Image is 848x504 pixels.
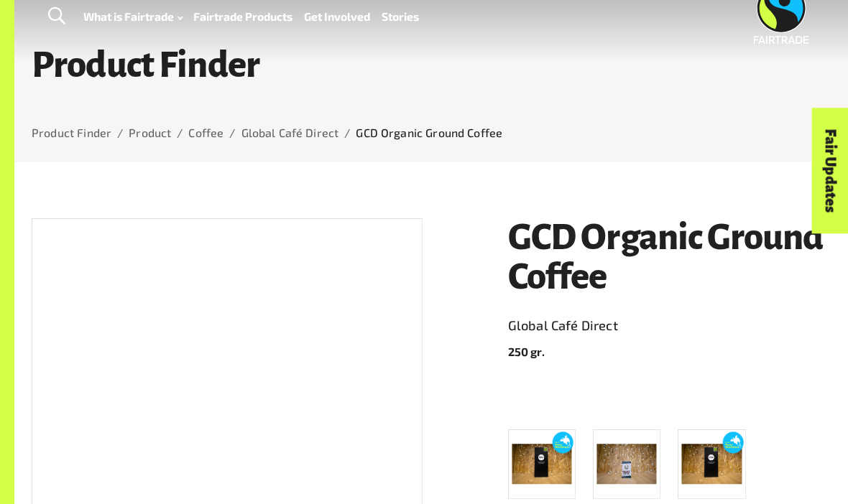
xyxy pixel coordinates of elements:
[508,218,831,297] h1: GCD Organic Ground Coffee
[32,124,831,141] nav: breadcrumb
[304,6,370,27] a: Get Involved
[188,126,223,139] a: Coffee
[229,124,235,141] li: /
[241,126,339,139] a: Global Café Direct
[193,6,292,27] a: Fairtrade Products
[83,6,183,27] a: What is Fairtrade
[508,314,831,337] a: Global Café Direct
[508,343,831,360] p: 250 gr.
[177,124,183,141] li: /
[356,124,502,141] p: GCD Organic Ground Coffee
[344,124,350,141] li: /
[117,124,123,141] li: /
[32,126,111,139] a: Product Finder
[382,6,419,27] a: Stories
[129,126,171,139] a: Product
